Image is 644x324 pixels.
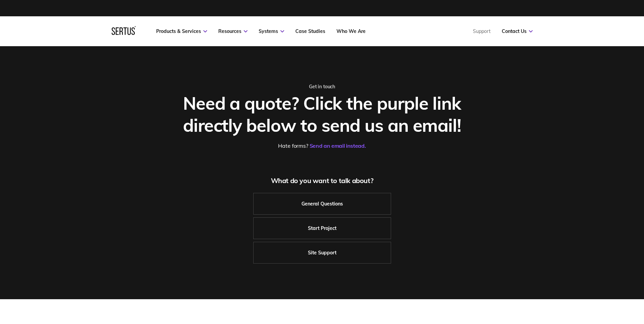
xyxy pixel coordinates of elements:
div: What do you want to talk about? [170,176,474,185]
a: Contact Us [502,28,533,34]
div: Get in touch [170,84,474,90]
a: General Questions [253,193,391,215]
div: Need a quote? Click the purple link directly below to send us an email! [170,92,474,136]
a: Send an email instead. [310,142,366,149]
a: Resources [218,28,247,34]
a: Site Support [253,242,391,264]
div: Hate forms? [170,142,474,149]
a: Systems [259,28,284,34]
a: Support [473,28,491,34]
a: Who We Are [336,28,366,34]
a: Start Project [253,217,391,239]
a: Products & Services [156,28,207,34]
a: Case Studies [295,28,325,34]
